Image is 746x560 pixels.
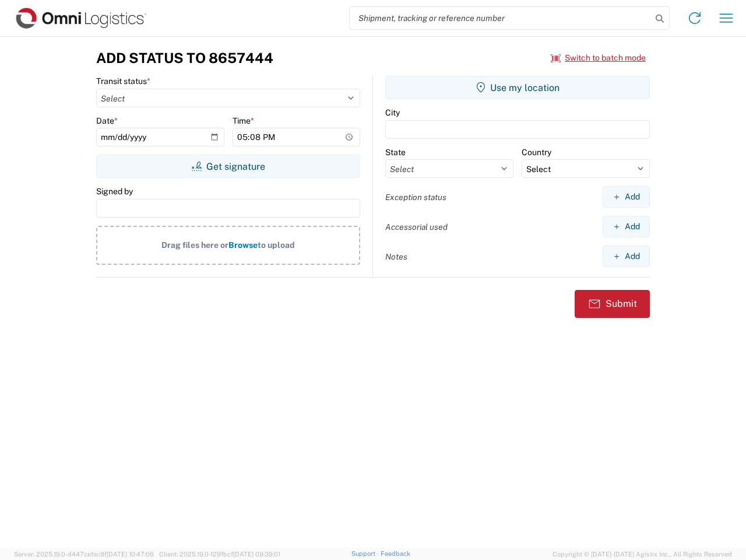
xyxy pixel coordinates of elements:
[551,48,646,68] button: Switch to batch mode
[575,290,650,318] button: Submit
[553,549,732,559] span: Copyright © [DATE]-[DATE] Agistix Inc., All Rights Reserved
[107,551,154,558] span: [DATE] 10:47:06
[96,155,360,178] button: Get signature
[228,240,258,250] span: Browse
[381,550,410,557] a: Feedback
[96,50,273,66] h3: Add Status to 8657444
[233,551,280,558] span: [DATE] 09:39:01
[603,246,650,267] button: Add
[233,116,254,126] label: Time
[603,186,650,208] button: Add
[603,216,650,237] button: Add
[161,240,228,250] span: Drag files here or
[385,76,650,99] button: Use my location
[385,147,406,157] label: State
[96,116,118,126] label: Date
[385,107,400,118] label: City
[258,240,295,250] span: to upload
[385,251,407,262] label: Notes
[350,7,652,29] input: Shipment, tracking or reference number
[96,186,133,197] label: Signed by
[96,76,150,86] label: Transit status
[351,550,381,557] a: Support
[14,551,154,558] span: Server: 2025.19.0-d447cefac8f
[385,192,446,202] label: Exception status
[522,147,551,157] label: Country
[385,222,448,232] label: Accessorial used
[159,551,280,558] span: Client: 2025.19.0-129fbcf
